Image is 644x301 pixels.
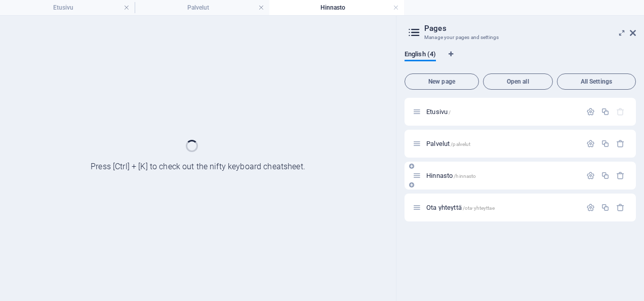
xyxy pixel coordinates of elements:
span: All Settings [561,79,631,85]
div: Settings [586,203,595,212]
span: Etusivu [426,108,451,116]
span: Hinnasto [426,172,476,179]
div: Duplicate [601,107,610,116]
div: Language Tabs [405,50,636,69]
span: New page [409,79,474,85]
span: /hinnasto [454,173,476,179]
div: Remove [616,139,625,148]
div: Ota yhteyttä/ota-yhteyttae [423,204,581,211]
div: Remove [616,171,625,180]
span: / [449,109,451,115]
span: Click to open page [426,204,495,211]
div: Settings [586,171,595,180]
button: Open all [483,73,553,90]
div: Duplicate [601,203,610,212]
div: Hinnasto/hinnasto [423,172,581,179]
div: Settings [586,139,595,148]
button: All Settings [557,73,636,90]
span: Open all [488,79,548,85]
span: Palvelut [426,140,470,147]
h4: Palvelut [135,2,269,13]
div: The startpage cannot be deleted [616,107,625,116]
div: Etusivu/ [423,108,581,115]
div: Duplicate [601,139,610,148]
div: Palvelut/palvelut [423,140,581,147]
span: /palvelut [451,141,470,147]
span: /ota-yhteyttae [463,205,495,211]
div: Duplicate [601,171,610,180]
button: New page [405,73,479,90]
h2: Pages [424,24,636,33]
h4: Hinnasto [269,2,404,13]
span: English (4) [405,48,436,62]
div: Settings [586,107,595,116]
div: Remove [616,203,625,212]
h3: Manage your pages and settings [424,33,616,42]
